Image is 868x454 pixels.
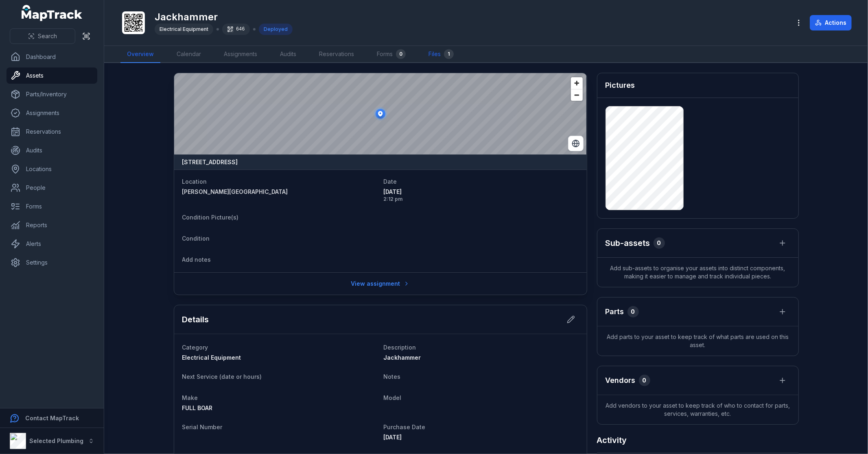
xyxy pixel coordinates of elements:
h2: Details [182,314,209,325]
h3: Vendors [606,375,636,386]
div: 0 [627,306,639,317]
button: Search [10,28,75,44]
a: Parts/Inventory [7,86,97,102]
button: Zoom in [571,77,583,89]
span: [DATE] [384,188,579,196]
time: 9/16/2025, 2:12:11 PM [384,188,579,202]
span: 2:12 pm [384,196,579,202]
span: [DATE] [384,434,402,441]
div: 0 [654,237,665,249]
span: Serial Number [182,424,223,430]
a: People [7,180,97,196]
span: [PERSON_NAME][GEOGRAPHIC_DATA] [182,188,288,195]
span: Condition [182,235,210,242]
a: Calendar [170,46,208,63]
h2: Activity [597,434,627,446]
a: Settings [7,254,97,271]
a: Audits [273,46,303,63]
span: Next Service (date or hours) [182,373,262,380]
strong: Selected Plumbing [29,437,83,444]
h3: Parts [606,306,624,317]
a: Locations [7,161,97,177]
a: Files1 [422,46,460,63]
div: 1 [444,49,454,59]
a: Audits [7,142,97,159]
a: Alerts [7,236,97,252]
h3: Pictures [606,80,635,91]
a: Assignments [217,46,264,63]
a: View assignment [345,276,415,291]
strong: [STREET_ADDRESS] [182,158,238,166]
div: 0 [396,49,406,59]
span: Condition Picture(s) [182,214,239,221]
span: Jackhammer [384,354,421,361]
a: Forms0 [370,46,412,63]
a: Forms [7,198,97,215]
a: Overview [120,46,160,63]
a: Dashboard [7,49,97,65]
button: Zoom out [571,89,583,101]
span: Electrical Equipment [160,26,208,32]
span: Add parts to your asset to keep track of what parts are used on this asset. [597,326,798,356]
span: Category [182,344,208,351]
div: 0 [639,375,650,386]
span: Date [384,178,397,185]
a: MapTrack [22,5,83,21]
span: FULL BOAR [182,404,213,411]
canvas: Map [174,73,587,154]
div: Deployed [259,24,293,35]
span: Add vendors to your asset to keep track of who to contact for parts, services, warranties, etc. [597,395,798,424]
a: Assets [7,67,97,84]
strong: Contact MapTrack [25,415,79,421]
span: Notes [384,373,401,380]
a: Reports [7,217,97,233]
span: Location [182,178,207,185]
span: Description [384,344,416,351]
span: Search [38,32,57,40]
button: Actions [810,15,852,30]
span: Model [384,394,402,401]
a: Assignments [7,105,97,121]
button: Switch to Satellite View [568,136,584,151]
h1: Jackhammer [155,11,293,24]
a: Reservations [7,124,97,140]
span: Add sub-assets to organise your assets into distinct components, making it easier to manage and t... [597,258,798,287]
time: 9/16/2025, 12:00:00 AM [384,434,402,441]
span: Add notes [182,256,211,263]
span: Make [182,394,198,401]
span: Purchase Date [384,424,426,430]
span: Electrical Equipment [182,354,241,361]
h2: Sub-assets [606,237,650,249]
a: [PERSON_NAME][GEOGRAPHIC_DATA] [182,188,377,196]
a: Reservations [313,46,361,63]
div: 646 [222,24,250,35]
